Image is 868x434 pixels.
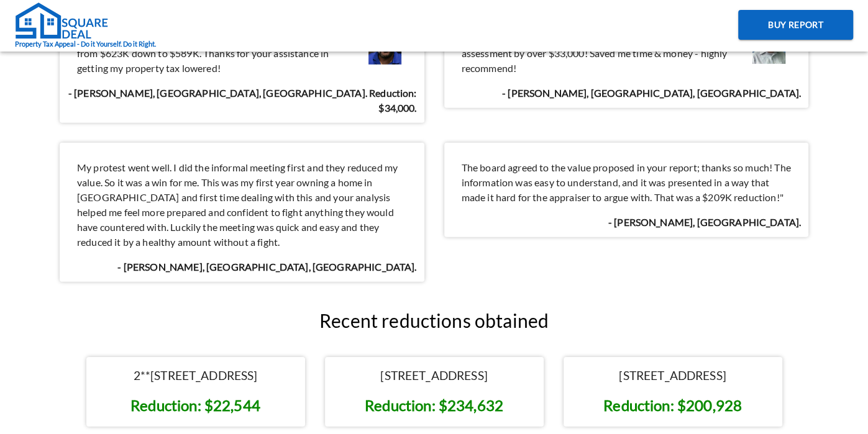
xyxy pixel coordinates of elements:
[15,2,108,39] img: Square Deal
[98,283,158,291] em: Driven by SalesIQ
[117,261,416,273] b: - [PERSON_NAME], [GEOGRAPHIC_DATA], [GEOGRAPHIC_DATA].
[204,6,234,36] div: Minimize live chat window
[86,283,94,291] img: salesiqlogo_leal7QplfZFryJ6FIlVepeu7OftD7mt8q6exU6-34PB8prfIgodN67KcxXM9Y7JQ_.png
[768,19,823,30] span: Buy Report
[325,357,544,427] div: [STREET_ADDRESS]
[15,2,156,50] a: Property Tax Appeal - Do it Yourself. Do it Right.
[564,394,782,417] p: Reduction: $200,928
[608,216,801,228] b: - [PERSON_NAME], [GEOGRAPHIC_DATA].
[502,87,801,99] b: - [PERSON_NAME], [GEOGRAPHIC_DATA], [GEOGRAPHIC_DATA].
[738,10,853,40] button: Buy Report
[86,357,305,427] div: 2**[STREET_ADDRESS]
[325,394,544,417] p: Reduction: $234,632
[26,135,217,260] span: We are offline. Please leave us a message.
[182,340,226,356] em: Submit
[86,394,305,417] p: Reduction: $22,544
[564,357,782,427] div: [STREET_ADDRESS]
[65,70,209,86] div: Leave a message
[7,310,861,332] h2: Recent reductions obtained
[6,296,237,340] textarea: Type your message and click 'Submit'
[21,75,52,81] img: logo_Zg8I0qSkbAqR2WFHt3p6CTuqpyXMFPubPcD2OT02zFN43Cy9FUNNG3NEPhM_Q1qe_.png
[462,160,792,205] p: The board agreed to the value proposed in your report; thanks so much! The information was easy t...
[77,160,407,250] p: My protest went well. I did the informal meeting first and they reduced my value. So it was a win...
[68,87,417,114] b: - [PERSON_NAME], [GEOGRAPHIC_DATA], [GEOGRAPHIC_DATA]. Reduction: $34,000.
